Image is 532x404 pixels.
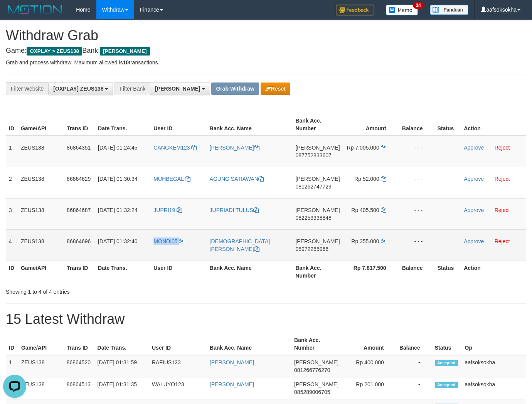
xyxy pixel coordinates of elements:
td: [DATE] 01:31:35 [94,377,149,399]
th: Action [461,114,526,136]
span: [DATE] 01:32:40 [98,238,137,244]
td: - [396,355,432,377]
a: [DEMOGRAPHIC_DATA][PERSON_NAME] [210,238,270,252]
span: [PERSON_NAME] [295,238,340,244]
span: 86864629 [67,176,91,182]
span: [OXPLAY] ZEUS138 [53,86,103,92]
h4: Game: Bank: [6,47,526,55]
span: CANGKEM123 [153,145,190,151]
th: ID [6,114,18,136]
span: Rp 355.000 [351,238,379,244]
span: Accepted [435,382,458,388]
th: Game/API [18,333,64,355]
th: Date Trans. [94,333,149,355]
a: CANGKEM123 [153,145,197,151]
span: Copy 081266776270 to clipboard [294,367,330,373]
span: [PERSON_NAME] [295,176,340,182]
span: Accepted [435,360,458,366]
div: Filter Website [6,82,48,95]
button: Reset [261,82,290,95]
span: JUPRI19 [153,207,175,213]
h1: 15 Latest Withdraw [6,311,526,327]
th: Rp 7.817.500 [343,261,398,283]
span: Copy 081262747729 to clipboard [295,183,331,190]
a: [PERSON_NAME] [210,359,254,365]
a: Copy 355000 to clipboard [381,238,386,244]
td: [DATE] 01:31:59 [94,355,149,377]
td: 1 [6,355,18,377]
td: ZEUS138 [18,198,64,229]
td: - - - [398,229,434,261]
span: 34 [413,2,423,9]
td: 4 [6,229,18,261]
a: Approve [464,176,484,182]
span: [PERSON_NAME] [294,381,338,387]
a: JUPRIADI TULUS [210,207,259,213]
span: MONDI05 [153,238,177,244]
span: Copy 08972265966 to clipboard [295,246,328,252]
th: Game/API [18,114,64,136]
th: Trans ID [64,261,95,283]
th: Balance [398,114,434,136]
td: 1 [6,136,18,167]
span: 86864687 [67,207,91,213]
a: [PERSON_NAME] [210,381,254,387]
span: [PERSON_NAME] [294,359,338,365]
span: [PERSON_NAME] [295,145,340,151]
td: 2 [6,167,18,198]
a: MUHBEGAL [153,176,190,182]
td: - - - [398,167,434,198]
a: JUPRI19 [153,207,182,213]
a: Approve [464,145,484,151]
button: Open LiveChat chat widget [3,3,26,26]
a: [PERSON_NAME] [210,145,259,151]
th: Status [434,261,461,283]
th: Balance [396,333,432,355]
td: - - - [398,198,434,229]
span: Copy 082253338848 to clipboard [295,215,331,221]
a: Reject [495,176,510,182]
td: - - - [398,136,434,167]
img: panduan.png [430,5,468,15]
img: MOTION_logo.png [6,4,64,15]
span: Copy 085289006705 to clipboard [294,389,330,395]
th: Amount [342,333,396,355]
th: Status [434,114,461,136]
a: Approve [464,207,484,213]
th: Bank Acc. Number [292,114,343,136]
td: - [396,377,432,399]
td: ZEUS138 [18,229,64,261]
a: Reject [495,207,510,213]
span: Rp 52.000 [354,176,379,182]
img: Button%20Memo.svg [386,5,418,15]
span: 86864696 [67,238,91,244]
button: Grab Withdraw [211,82,259,95]
th: Status [432,333,462,355]
th: User ID [150,261,206,283]
td: ZEUS138 [18,136,64,167]
a: Reject [495,145,510,151]
th: Amount [343,114,398,136]
td: 3 [6,198,18,229]
div: Showing 1 to 4 of 4 entries [6,285,216,296]
th: ID [6,261,18,283]
span: Copy 087752833607 to clipboard [295,152,331,158]
td: aafsoksokha [462,355,526,377]
td: ZEUS138 [18,355,64,377]
span: 86864351 [67,145,91,151]
h1: Withdraw Grab [6,28,526,43]
span: MUHBEGAL [153,176,184,182]
button: [OXPLAY] ZEUS138 [48,82,113,95]
span: [DATE] 01:32:24 [98,207,137,213]
th: Bank Acc. Number [292,261,343,283]
td: aafsoksokha [462,377,526,399]
td: WALUYO123 [149,377,207,399]
th: Action [461,261,526,283]
th: Game/API [18,261,64,283]
td: Rp 201,000 [342,377,396,399]
a: MONDI05 [153,238,184,244]
th: Date Trans. [95,261,150,283]
th: Trans ID [64,114,95,136]
th: Balance [398,261,434,283]
th: User ID [150,114,206,136]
